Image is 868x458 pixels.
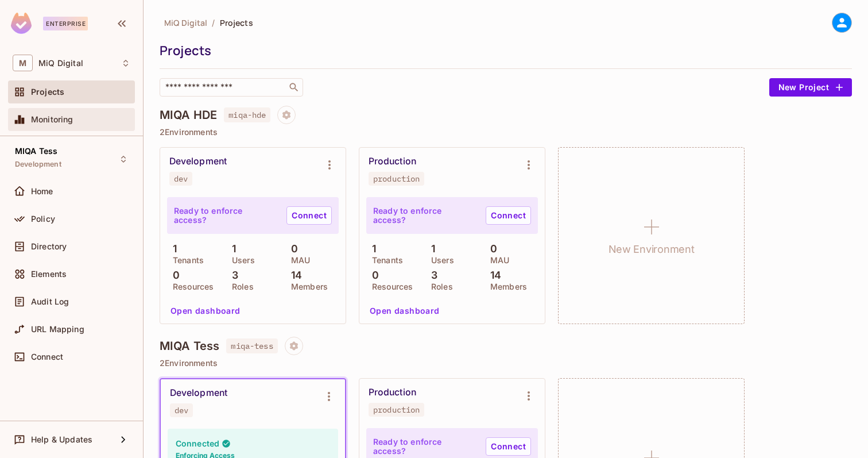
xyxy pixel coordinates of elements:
[517,153,540,176] button: Environment settings
[175,406,188,415] div: dev
[277,111,296,122] span: Project settings
[318,153,341,176] button: Environment settings
[485,256,509,265] p: MAU
[31,87,64,97] span: Projects
[285,256,310,265] p: MAU
[169,156,227,167] div: Development
[31,270,67,279] span: Elements
[366,270,379,281] p: 0
[365,302,444,320] button: Open dashboard
[43,17,88,30] div: Enterprise
[366,282,413,291] p: Resources
[373,174,420,183] div: production
[31,187,53,196] span: Home
[160,42,846,59] div: Projects
[285,270,302,281] p: 14
[15,147,57,156] span: MIQA Tess
[285,342,303,353] span: Project settings
[366,243,376,255] p: 1
[609,241,695,258] h1: New Environment
[285,282,328,291] p: Members
[769,78,852,97] button: New Project
[31,352,63,361] span: Connect
[167,243,177,255] p: 1
[425,243,435,255] p: 1
[176,438,219,449] h4: Connected
[164,17,207,28] span: MiQ Digital
[15,160,61,169] span: Development
[31,325,84,334] span: URL Mapping
[167,282,214,291] p: Resources
[31,214,55,224] span: Policy
[160,128,852,137] p: 2 Environments
[486,206,531,225] a: Connect
[373,405,420,414] div: production
[486,437,531,456] a: Connect
[31,242,67,251] span: Directory
[369,156,416,167] div: Production
[212,17,215,28] li: /
[160,108,217,122] h4: MIQA HDE
[160,339,219,353] h4: MIQA Tess
[285,243,298,255] p: 0
[226,256,255,265] p: Users
[220,17,253,28] span: Projects
[373,437,476,456] p: Ready to enforce access?
[31,115,73,124] span: Monitoring
[38,59,83,68] span: Workspace: MiQ Digital
[31,297,69,306] span: Audit Log
[13,55,33,71] span: M
[11,13,32,34] img: SReyMgAAAABJRU5ErkJggg==
[425,270,437,281] p: 3
[167,256,204,265] p: Tenants
[425,282,453,291] p: Roles
[373,206,476,225] p: Ready to enforce access?
[170,387,227,399] div: Development
[485,270,501,281] p: 14
[517,384,540,407] button: Environment settings
[31,435,92,444] span: Help & Updates
[317,385,340,408] button: Environment settings
[160,359,852,368] p: 2 Environments
[226,270,238,281] p: 3
[166,302,245,320] button: Open dashboard
[485,282,527,291] p: Members
[425,256,454,265] p: Users
[226,338,277,353] span: miqa-tess
[174,174,188,183] div: dev
[366,256,403,265] p: Tenants
[286,206,332,225] a: Connect
[226,282,254,291] p: Roles
[224,107,270,122] span: miqa-hde
[174,206,277,225] p: Ready to enforce access?
[226,243,236,255] p: 1
[485,243,497,255] p: 0
[369,387,416,398] div: Production
[167,270,180,281] p: 0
